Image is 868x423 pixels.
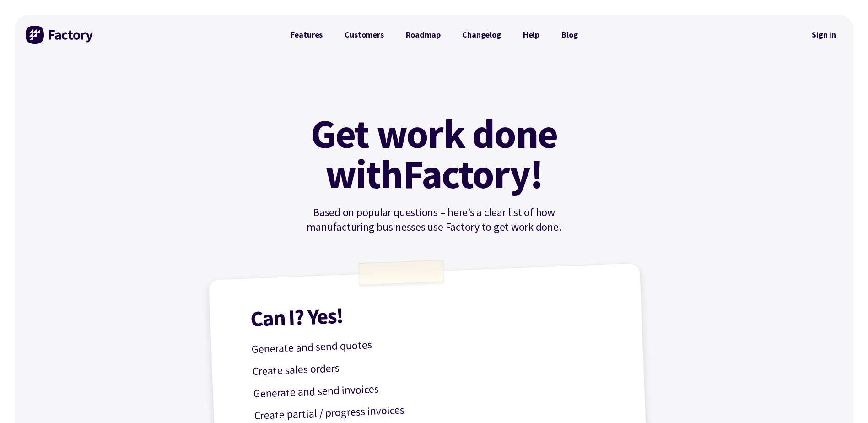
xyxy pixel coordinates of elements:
[297,114,571,194] h1: Get work done with
[805,24,842,45] a: Sign in
[280,26,589,44] nav: Primary Navigation
[280,26,334,44] a: Features
[512,26,550,44] a: Help
[250,293,615,330] h1: Can I? Yes!
[253,371,619,403] p: Generate and send invoices
[252,348,618,380] p: Create sales orders
[805,24,842,45] nav: Secondary Navigation
[822,379,868,423] iframe: Chat Widget
[395,26,452,44] a: Roadmap
[403,154,543,194] mark: Factory!
[451,26,512,44] a: Changelog
[280,205,589,234] p: Based on popular questions – here’s a clear list of how manufacturing businesses use Factory to g...
[550,26,588,44] a: Blog
[334,26,394,44] a: Customers
[251,326,617,358] p: Generate and send quotes
[26,26,94,44] img: Factory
